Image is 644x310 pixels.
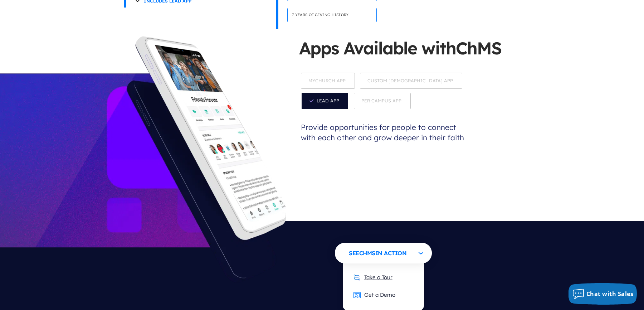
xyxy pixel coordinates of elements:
[335,243,432,263] button: SeeChMSin Action
[287,8,377,23] h4: 7 years of giving history
[360,73,462,89] span: Custom [DEMOGRAPHIC_DATA] App
[346,286,402,304] a: Get a Demo
[354,93,411,109] span: Per-Campus App
[569,283,637,305] button: Chat with Sales
[301,73,355,89] span: MyChurch App
[586,290,634,298] span: Chat with Sales
[138,40,286,224] img: app_screens-church-mychurch.png
[299,111,471,154] p: Provide opportunities for people to connect with each other and grow deeper in their faith
[301,92,349,109] span: Lead App
[346,268,400,286] a: Take a Tour
[456,37,501,59] span: ChMS
[335,267,432,283] p: or
[359,250,375,257] span: ChMS
[299,36,514,71] h5: Apps Available with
